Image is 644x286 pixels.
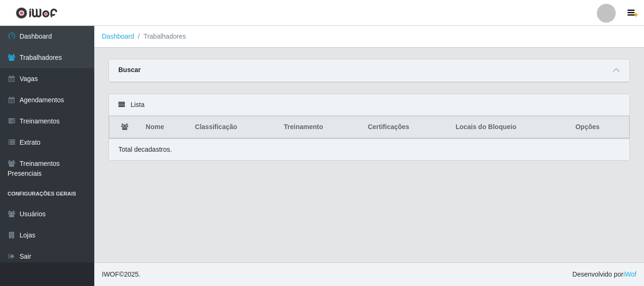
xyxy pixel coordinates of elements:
p: Total de cadastros. [118,145,172,155]
span: IWOF [102,270,119,278]
nav: breadcrumb [94,26,644,48]
th: Classificação [190,116,279,139]
th: Nome [140,116,189,139]
span: © 2025 . [102,270,140,279]
th: Treinamento [278,116,362,139]
span: Desenvolvido por [572,270,636,279]
a: iWof [623,270,636,278]
th: Opções [570,116,629,139]
div: Lista [109,94,629,116]
th: Certificações [362,116,450,139]
img: CoreUI Logo [16,7,58,19]
li: Trabalhadores [134,32,186,41]
th: Locais do Bloqueio [450,116,570,139]
strong: Buscar [118,66,140,74]
a: Dashboard [102,33,134,40]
